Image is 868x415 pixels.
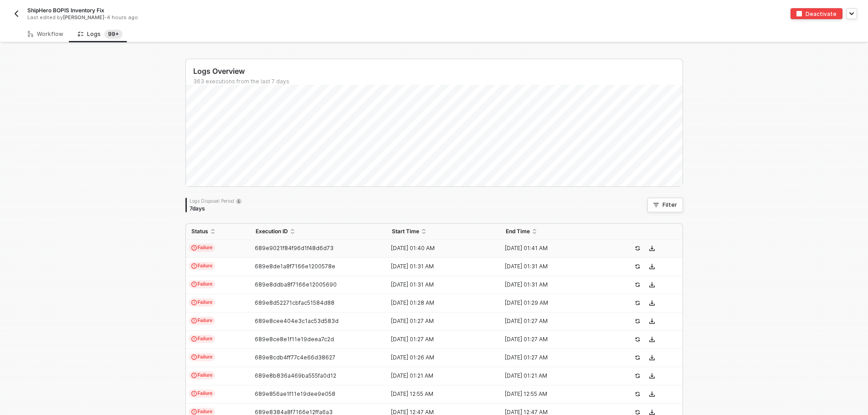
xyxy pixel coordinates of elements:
div: Logs Overview [193,67,683,76]
div: Workflow [28,31,63,38]
span: icon-download [649,337,655,342]
span: 689e8d52271cbfac51584d88 [255,299,334,306]
div: [DATE] 01:27 AM [386,336,493,343]
span: icon-success-page [635,300,640,306]
span: ShipHero BOPIS Inventory Fix [27,6,104,14]
span: Failure [189,317,216,325]
span: Failure [189,262,216,270]
img: back [13,10,20,17]
button: Filter [647,198,683,212]
span: icon-download [649,318,655,324]
span: icon-exclamation [191,391,197,396]
div: [DATE] 01:31 AM [500,281,607,288]
span: 689e8de1a8f7166e1200578e [255,263,335,270]
span: icon-exclamation [191,354,197,360]
img: deactivate [796,11,802,16]
div: [DATE] 01:31 AM [386,263,493,270]
span: icon-exclamation [191,336,197,342]
span: icon-download [649,282,655,287]
span: Failure [189,280,216,288]
span: Failure [189,371,216,379]
span: 689e8cee404e3c1ac53d583d [255,318,339,324]
span: icon-success-page [635,264,640,269]
span: [PERSON_NAME] [63,14,104,20]
div: [DATE] 01:21 AM [500,372,607,379]
div: [DATE] 01:27 AM [500,318,607,325]
span: icon-download [649,264,655,269]
div: Deactivate [806,10,837,18]
span: icon-exclamation [191,245,197,251]
span: 689e8ddba8f7166e12005690 [255,281,337,288]
span: Failure [189,389,216,398]
button: back [11,8,22,19]
th: Execution ID [250,224,387,240]
span: icon-download [649,391,655,397]
span: icon-success-page [635,318,640,324]
span: icon-success-page [635,337,640,342]
button: deactivateDeactivate [791,8,842,19]
span: Failure [189,298,216,307]
span: icon-success-page [635,246,640,251]
div: Last edited by - 4 hours ago [27,14,413,21]
div: [DATE] 01:21 AM [386,372,493,379]
span: icon-exclamation [191,409,197,415]
span: icon-exclamation [191,300,197,305]
span: Status [191,228,208,235]
span: 689e8b836a469ba555fa0d12 [255,372,336,379]
span: icon-download [649,373,655,379]
div: [DATE] 01:26 AM [386,354,493,361]
th: Start Time [386,224,500,240]
div: 7 days [190,205,241,212]
span: icon-exclamation [191,318,197,323]
span: End Time [506,228,530,235]
span: 689e856ae1f11e19dee9e058 [255,390,335,397]
div: [DATE] 01:40 AM [386,245,493,252]
div: [DATE] 01:27 AM [500,354,607,361]
span: icon-download [649,410,655,415]
span: icon-download [649,355,655,360]
div: Logs [78,30,123,39]
div: [DATE] 01:29 AM [500,299,607,307]
div: [DATE] 01:27 AM [386,318,493,325]
span: icon-success-page [635,355,640,360]
div: [DATE] 01:31 AM [386,281,493,288]
span: Start Time [392,228,419,235]
span: 689e8ce8e1f11e19deea7c2d [255,336,334,343]
sup: 177 [104,30,123,39]
span: Failure [189,353,216,361]
span: icon-exclamation [191,373,197,378]
span: icon-success-page [635,373,640,379]
div: [DATE] 01:31 AM [500,263,607,270]
span: icon-success-page [635,410,640,415]
div: [DATE] 01:27 AM [500,336,607,343]
span: Failure [189,244,216,252]
th: Status [186,224,250,240]
span: Failure [189,335,216,343]
div: [DATE] 01:41 AM [500,245,607,252]
span: icon-exclamation [191,282,197,287]
div: Logs Disposal Period [190,198,241,204]
span: icon-download [649,300,655,306]
span: icon-success-page [635,391,640,397]
div: [DATE] 01:28 AM [386,299,493,307]
div: 363 executions from the last 7 days [193,78,683,85]
span: 689e8cdb4ff77c4e66d38627 [255,354,335,361]
span: icon-download [649,246,655,251]
span: icon-exclamation [191,263,197,269]
span: Execution ID [256,228,288,235]
span: 689e9021f84f96d1f48d6d73 [255,245,334,251]
span: icon-success-page [635,282,640,287]
th: End Time [500,224,614,240]
div: [DATE] 12:55 AM [500,390,607,398]
div: [DATE] 12:55 AM [386,390,493,398]
div: Filter [663,201,677,209]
